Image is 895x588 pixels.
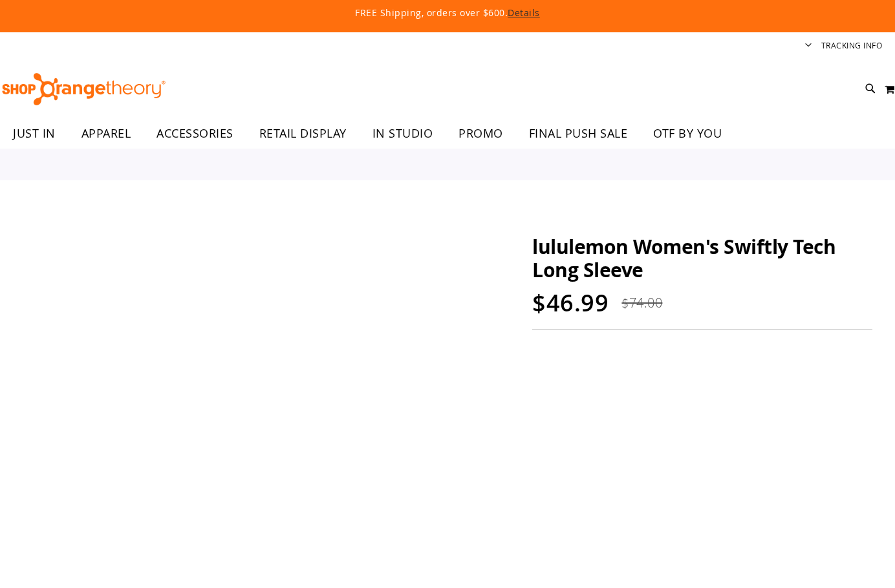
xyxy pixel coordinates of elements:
[259,119,347,148] span: RETAIL DISPLAY
[156,119,233,148] span: ACCESSORIES
[372,119,433,148] span: IN STUDIO
[59,6,836,19] p: FREE Shipping, orders over $600.
[653,119,722,148] span: OTF BY YOU
[13,119,56,148] span: JUST IN
[246,119,360,149] a: RETAIL DISPLAY
[532,287,609,319] span: $46.99
[144,119,246,149] a: ACCESSORIES
[821,40,883,51] a: Tracking Info
[81,119,131,148] span: APPAREL
[805,40,812,52] button: Account menu
[516,119,641,149] a: FINAL PUSH SALE
[532,233,836,283] span: lululemon Women's Swiftly Tech Long Sleeve
[640,119,735,149] a: OTF BY YOU
[458,119,503,148] span: PROMO
[529,119,628,148] span: FINAL PUSH SALE
[508,6,540,19] a: Details
[446,119,516,149] a: PROMO
[360,119,446,149] a: IN STUDIO
[69,119,144,148] a: APPAREL
[621,294,662,311] span: $74.00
